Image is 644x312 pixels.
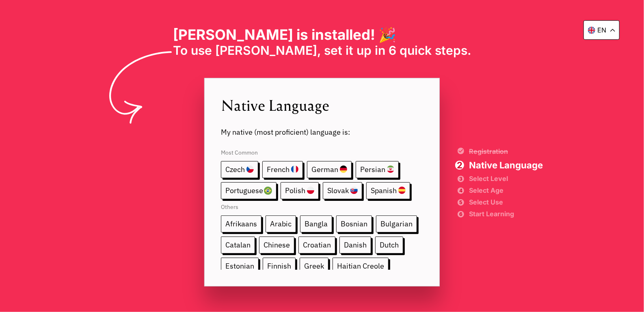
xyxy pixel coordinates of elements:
[300,258,328,275] span: Greek
[469,211,543,217] span: Start Learning
[469,161,543,170] span: Native Language
[333,258,389,275] span: Haitian Creole
[336,215,372,232] span: Bosnian
[266,215,296,232] span: Arabic
[221,258,259,275] span: Estonian
[263,258,296,275] span: Finnish
[339,237,371,254] span: Danish
[221,199,423,215] span: Others
[173,43,471,58] span: To use [PERSON_NAME], set it up in 6 quick steps.
[300,215,332,232] span: Bangla
[281,182,319,199] span: Polish
[307,161,352,178] span: German
[221,141,423,161] span: Most Common
[469,176,543,181] span: Select Level
[323,182,362,199] span: Slovak
[469,148,543,155] span: Registration
[376,215,417,232] span: Bulgarian
[221,161,258,178] span: Czech
[469,199,543,205] span: Select Use
[221,95,423,115] span: Native Language
[173,26,471,43] h1: [PERSON_NAME] is installed! 🎉
[469,187,543,193] span: Select Age
[375,237,403,254] span: Dutch
[298,237,335,254] span: Croatian
[221,215,261,232] span: Afrikaans
[221,237,255,254] span: Catalan
[221,115,423,137] span: My native (most proficient) language is:
[597,26,606,34] p: en
[262,161,303,178] span: French
[366,182,410,199] span: Spanish
[259,237,294,254] span: Chinese
[221,182,277,199] span: Portuguese
[356,161,399,178] span: Persian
